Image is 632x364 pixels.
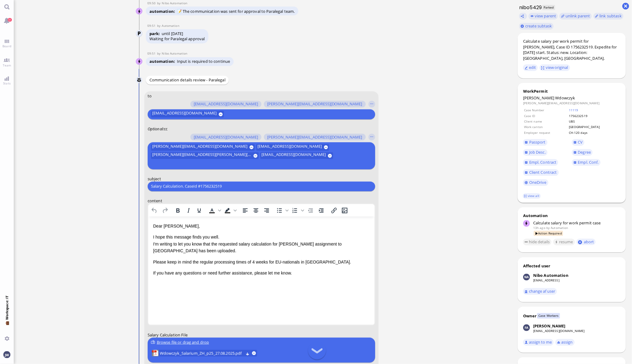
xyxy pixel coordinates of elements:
button: view original [540,64,570,71]
span: Empl. Conf. [578,159,599,165]
span: [PERSON_NAME][EMAIL_ADDRESS][DOMAIN_NAME] [152,144,247,151]
button: abort [576,239,596,245]
span: [EMAIL_ADDRESS][DOMAIN_NAME] [194,102,258,107]
button: [PERSON_NAME][EMAIL_ADDRESS][PERSON_NAME][DOMAIN_NAME] [151,152,259,159]
a: Passport [523,139,548,146]
button: [PERSON_NAME][EMAIL_ADDRESS][DOMAIN_NAME] [264,101,366,108]
span: 31 [8,18,12,22]
div: Waiting for Paralegal approval [149,36,205,42]
span: automation [149,59,177,64]
span: Action Required [534,231,563,236]
div: Automation [523,213,620,218]
td: Employer request [524,130,568,135]
div: Browse file or drag and drop [151,339,372,346]
span: Team [1,63,13,67]
img: Nibo Automation [136,8,143,15]
span: [PERSON_NAME] [523,95,555,101]
div: Communication details review - Paralegal [146,76,228,85]
a: 11119 [569,108,578,112]
button: change af user [523,288,557,295]
button: Align right [261,206,272,215]
dd: [PERSON_NAME][EMAIL_ADDRESS][DOMAIN_NAME] [523,101,620,105]
span: [EMAIL_ADDRESS][DOMAIN_NAME] [194,135,258,140]
button: [PERSON_NAME][EMAIL_ADDRESS][DOMAIN_NAME] [264,134,366,141]
div: Bullet list [274,206,289,215]
span: 09:51 [147,52,157,56]
td: CH-120 days [569,130,620,135]
img: You [3,351,10,358]
span: by [157,1,162,5]
span: Stats [2,81,12,85]
span: [DATE] [171,31,183,36]
span: [PERSON_NAME][EMAIL_ADDRESS][DOMAIN_NAME] [267,135,362,140]
button: Align center [251,206,261,215]
button: Redo [160,206,170,215]
span: Salary Calculation File [148,332,188,338]
button: Underline [194,206,204,215]
button: remove [252,351,256,355]
iframe: Rich Text Area [148,216,375,325]
span: to [148,93,152,98]
span: 13h ago [533,226,545,230]
div: Calculate salary per work permit for [PERSON_NAME], Case ID 1756232519. Expedite for [DATE] start... [523,38,620,61]
a: Job Desc. [523,149,548,156]
a: View Wdowczyk_Salarium_ZH_p25_27.08.2025.pdf [160,350,244,357]
span: [EMAIL_ADDRESS][DOMAIN_NAME] [261,152,326,159]
button: resume [553,239,575,245]
a: [EMAIL_ADDRESS] [533,278,559,282]
span: Passport [529,139,546,145]
img: Nibo Automation [136,59,143,65]
div: Background color Black [222,206,238,215]
button: Decrease indent [305,206,316,215]
img: Wdowczyk_Salarium_ZH_p25_27.08.2025.pdf [152,350,159,357]
span: Client Contract [529,170,557,175]
a: OneDrive [523,179,548,186]
button: [EMAIL_ADDRESS][DOMAIN_NAME] [151,111,224,118]
span: Parked [542,5,555,10]
td: 1756232519 [569,113,620,118]
div: [PERSON_NAME] [533,323,566,329]
span: automation@nibo.ai [162,1,187,5]
td: Work canton [524,124,568,129]
img: Automation [136,30,143,37]
span: subject [148,176,161,181]
span: Degree [578,149,591,155]
span: Case Workers [537,313,560,318]
h1: nibo5429 [518,4,542,11]
td: Case Number [524,108,568,112]
button: [EMAIL_ADDRESS][DOMAIN_NAME] [190,101,261,108]
task-group-action-menu: link subtask [594,13,623,20]
span: park [149,31,162,36]
span: Empl. Contract [529,159,557,165]
span: automation [149,9,177,14]
a: Empl. Conf. [572,159,601,166]
span: Input is required to continue [177,59,230,64]
a: Client Contract [523,169,559,176]
span: automation@bluelakelegal.com [551,226,568,230]
button: Insert/edit link [329,206,339,215]
span: until [162,31,170,36]
button: Bold [173,206,183,215]
div: Nibo Automation [533,273,569,278]
a: CV [572,139,585,146]
span: Job Desc. [529,149,546,155]
span: [PERSON_NAME][EMAIL_ADDRESS][DOMAIN_NAME] [267,102,362,107]
button: assign to me [523,339,554,346]
button: [PERSON_NAME][EMAIL_ADDRESS][DOMAIN_NAME] [151,144,255,151]
button: edit [523,64,538,71]
button: [EMAIL_ADDRESS][DOMAIN_NAME] [190,134,261,141]
td: Client name [524,119,568,124]
span: automation@bluelakelegal.com [162,23,179,28]
a: view all [523,193,540,198]
span: 💼 Workspace: IT [5,320,9,334]
button: [EMAIL_ADDRESS][DOMAIN_NAME] [260,152,333,159]
span: link subtask [600,13,622,19]
span: by [546,226,550,230]
button: view parent [529,13,558,20]
span: 09:51 [147,23,157,28]
button: Copy ticket nibo5429 link to clipboard [519,13,527,20]
div: Calculate salary for work permit case [533,220,620,226]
